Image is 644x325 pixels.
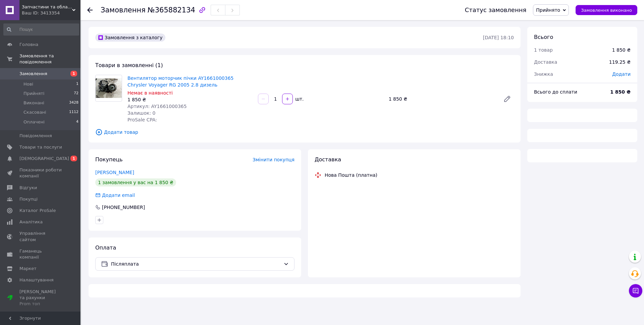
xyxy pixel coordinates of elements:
[612,71,631,77] span: Додати
[605,55,635,69] div: 119.25 ₴
[127,96,253,103] div: 1 850 ₴
[23,100,44,106] span: Виконані
[612,47,631,53] div: 1 850 ₴
[95,170,134,175] a: [PERSON_NAME]
[19,196,38,202] span: Покупці
[576,5,637,15] button: Замовлення виконано
[19,42,38,48] span: Головна
[23,81,33,87] span: Нові
[19,185,37,191] span: Відгуки
[111,260,281,268] span: Післяплата
[95,192,136,199] div: Додати email
[536,7,560,13] span: Прийнято
[101,204,146,211] div: [PHONE_NUMBER]
[95,178,176,186] div: 1 замовлення у вас на 1 850 ₴
[95,156,123,163] span: Покупець
[19,53,80,65] span: Замовлення та повідомлення
[101,192,136,199] div: Додати email
[23,91,44,97] span: Прийняті
[19,167,62,179] span: Показники роботи компанії
[534,71,553,77] span: Знижка
[581,8,632,13] span: Замовлення виконано
[70,156,77,161] span: 1
[95,62,163,68] span: Товари в замовленні (1)
[610,89,631,95] b: 1 850 ₴
[69,100,78,106] span: 3428
[76,81,78,87] span: 1
[74,91,78,97] span: 72
[19,230,62,242] span: Управління сайтом
[629,284,642,297] button: Чат з покупцем
[127,90,173,96] span: Немає в наявності
[76,119,78,125] span: 4
[19,144,62,150] span: Товари та послуги
[101,6,146,14] span: Замовлення
[19,133,52,139] span: Повідомлення
[148,6,195,14] span: №365882134
[95,128,514,136] span: Додати товар
[19,156,69,162] span: [DEMOGRAPHIC_DATA]
[253,157,294,162] span: Змінити покупця
[386,94,498,104] div: 1 850 ₴
[3,23,79,36] input: Пошук
[19,248,62,260] span: Гаманець компанії
[323,172,379,178] div: Нова Пошта (платна)
[534,47,553,53] span: 1 товар
[95,245,116,251] span: Оплата
[22,4,72,10] span: Запчастини та обладнання
[127,117,157,122] span: ProSale CPA:
[23,119,45,125] span: Оплачені
[19,266,37,272] span: Маркет
[19,277,54,283] span: Налаштування
[500,92,514,106] a: Редагувати
[23,109,46,115] span: Скасовані
[483,35,514,40] time: [DATE] 18:10
[127,110,156,116] span: Залишок: 0
[19,71,47,77] span: Замовлення
[465,7,527,13] div: Статус замовлення
[534,59,557,65] span: Доставка
[70,71,77,76] span: 1
[96,78,122,98] img: Вентилятор моторчик пічки AY1661000365 Chrysler Voyager RG 2005 2.8 дизель
[293,96,304,102] div: шт.
[534,34,553,40] span: Всього
[19,219,43,225] span: Аналітика
[127,75,234,88] a: Вентилятор моторчик пічки AY1661000365 Chrysler Voyager RG 2005 2.8 дизель
[95,34,165,42] div: Замовлення з каталогу
[19,301,62,307] div: Prom топ
[315,156,341,163] span: Доставка
[534,89,577,95] span: Всього до сплати
[69,109,78,115] span: 1112
[22,10,80,16] div: Ваш ID: 3413354
[19,289,62,307] span: [PERSON_NAME] та рахунки
[127,104,187,109] span: Артикул: AY1661000365
[87,7,93,13] div: Повернутися назад
[19,208,56,214] span: Каталог ProSale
